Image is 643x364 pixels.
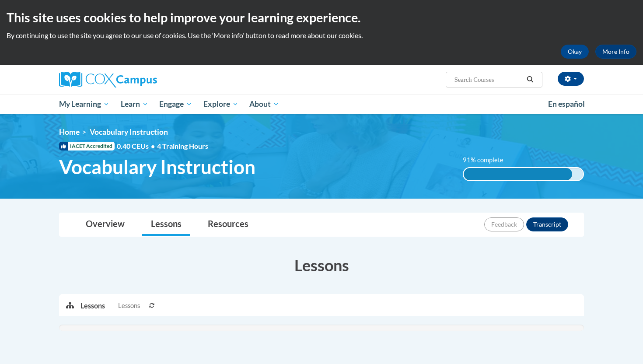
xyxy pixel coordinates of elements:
[159,99,192,109] span: Engage
[59,72,225,87] a: Cox Campus
[117,141,157,151] span: 0.40 CEUs
[80,301,105,311] p: Lessons
[157,142,208,150] span: 4 Training Hours
[7,9,636,26] h2: This site uses cookies to help improve your learning experience.
[484,217,524,231] button: Feedback
[118,301,140,311] span: Lessons
[59,155,255,178] span: Vocabulary Instruction
[199,213,257,236] a: Resources
[59,99,109,109] span: My Learning
[244,94,285,114] a: About
[59,254,584,276] h3: Lessons
[154,94,198,114] a: Engage
[463,155,513,165] label: 91% complete
[46,94,597,114] div: Main menu
[548,99,585,108] span: En español
[249,99,279,109] span: About
[7,31,636,40] p: By continuing to use the site you agree to our use of cookies. Use the ‘More info’ button to read...
[142,213,190,236] a: Lessons
[53,94,115,114] a: My Learning
[203,99,238,109] span: Explore
[59,127,80,136] a: Home
[59,72,157,87] img: Cox Campus
[115,94,154,114] a: Learn
[526,217,568,231] button: Transcript
[464,168,573,180] div: 91% complete
[561,45,589,59] button: Okay
[77,213,133,236] a: Overview
[151,142,155,150] span: •
[121,99,148,109] span: Learn
[90,127,168,136] span: Vocabulary Instruction
[454,74,524,85] input: Search Courses
[595,45,636,59] a: More Info
[59,142,115,150] span: IACET Accredited
[542,95,591,113] a: En español
[558,72,584,86] button: Account Settings
[524,74,537,85] button: Search
[198,94,244,114] a: Explore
